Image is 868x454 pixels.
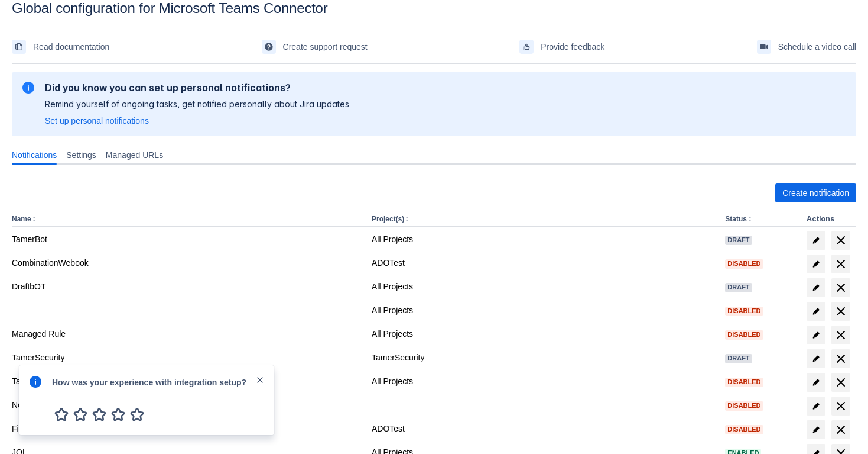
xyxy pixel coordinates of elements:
[725,284,752,291] span: Draft
[12,149,57,161] span: Notifications
[541,37,604,56] span: Provide feedback
[66,149,96,161] span: Settings
[834,352,848,366] span: delete
[759,42,769,51] span: videoCall
[262,37,368,56] a: Create support request
[28,375,43,389] span: info
[834,375,848,389] span: delete
[372,257,716,269] div: ADOTest
[834,257,848,271] span: delete
[802,212,856,227] th: Actions
[372,304,716,316] div: All Projects
[264,42,274,51] span: support
[255,375,265,385] span: close
[372,423,716,434] div: ADOTest
[21,81,35,95] span: information
[811,425,821,434] span: edit
[834,328,848,342] span: delete
[12,352,362,363] div: TamerSecurity
[725,331,763,338] span: Disabled
[109,405,128,424] span: 4
[12,233,362,245] div: TamerBot
[834,399,848,413] span: delete
[775,183,856,202] button: Create notification
[52,375,255,388] div: How was your experience with integration setup?
[12,257,362,269] div: CombinationWebook
[834,281,848,295] span: delete
[725,379,763,385] span: Disabled
[372,281,716,292] div: All Projects
[372,215,404,223] button: Project(s)
[811,330,821,340] span: edit
[372,375,716,387] div: All Projects
[757,37,856,56] a: Schedule a video call
[45,98,351,110] p: Remind yourself of ongoing tasks, get notified personally about Jira updates.
[725,355,752,362] span: Draft
[52,405,71,424] span: 1
[283,37,368,56] span: Create support request
[725,260,763,267] span: Disabled
[725,237,752,243] span: Draft
[778,37,856,56] span: Schedule a video call
[12,215,31,223] button: Name
[725,403,763,409] span: Disabled
[106,149,163,161] span: Managed URLs
[372,233,716,245] div: All Projects
[725,308,763,314] span: Disabled
[522,42,531,51] span: feedback
[834,423,848,437] span: delete
[45,82,351,94] h2: Did you know you can set up personal notifications?
[782,183,849,202] span: Create notification
[519,37,604,56] a: Provide feedback
[33,37,109,56] span: Read documentation
[811,307,821,316] span: edit
[811,236,821,245] span: edit
[725,215,747,223] button: Status
[834,304,848,318] span: delete
[811,283,821,292] span: edit
[372,328,716,340] div: All Projects
[811,354,821,363] span: edit
[811,259,821,269] span: edit
[12,281,362,292] div: DraftbOT
[128,405,147,424] span: 5
[811,378,821,387] span: edit
[71,405,90,424] span: 2
[12,328,362,340] div: Managed Rule
[45,115,149,127] a: Set up personal notifications
[372,352,716,363] div: TamerSecurity
[811,401,821,411] span: edit
[725,426,763,433] span: Disabled
[90,405,109,424] span: 3
[14,42,24,51] span: documentation
[12,37,109,56] a: Read documentation
[834,233,848,247] span: delete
